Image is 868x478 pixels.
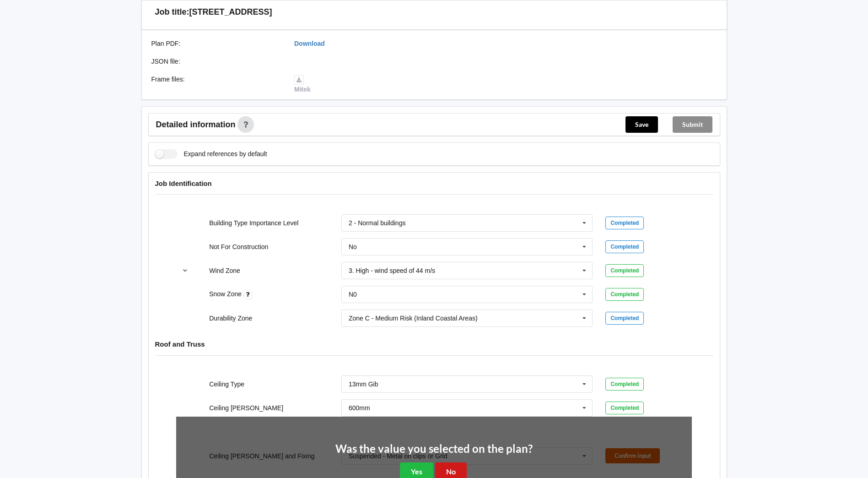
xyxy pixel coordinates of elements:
[605,288,644,301] div: Completed
[189,7,272,17] h3: [STREET_ADDRESS]
[294,40,325,47] a: Download
[349,381,378,387] div: 13mm Gib
[605,378,644,391] div: Completed
[209,290,243,298] label: Snow Zone
[209,267,240,274] label: Wind Zone
[209,243,268,250] label: Not For Construction
[349,220,406,226] div: 2 - Normal buildings
[209,315,252,322] label: Durability Zone
[294,76,311,93] a: Mitek
[349,267,435,274] div: 3. High - wind speed of 44 m/s
[349,315,478,321] div: Zone C - Medium Risk (Inland Coastal Areas)
[605,240,644,253] div: Completed
[176,262,194,279] button: reference-toggle
[349,291,357,298] div: N0
[625,116,658,133] button: Save
[349,244,357,250] div: No
[145,57,288,66] div: JSON file :
[605,402,644,414] div: Completed
[155,340,713,348] h4: Roof and Truss
[209,404,283,412] label: Ceiling [PERSON_NAME]
[156,120,236,129] span: Detailed information
[605,217,644,229] div: Completed
[155,149,267,159] label: Expand references by default
[145,39,288,48] div: Plan PDF :
[209,219,298,227] label: Building Type Importance Level
[605,312,644,325] div: Completed
[349,405,370,411] div: 600mm
[209,380,244,388] label: Ceiling Type
[155,7,189,17] h3: Job title:
[145,75,288,94] div: Frame files :
[335,442,533,456] h2: Was the value you selected on the plan?
[155,179,713,188] h4: Job Identification
[605,264,644,277] div: Completed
